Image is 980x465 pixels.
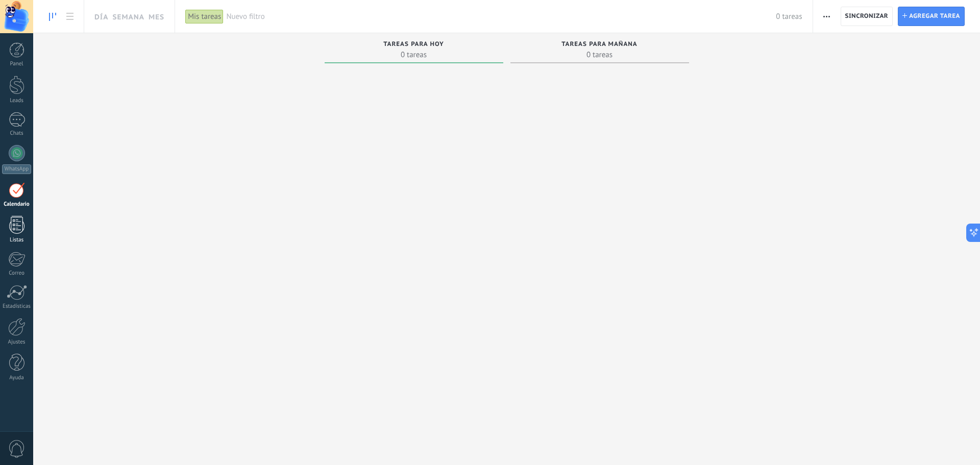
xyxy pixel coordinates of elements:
[383,41,444,48] span: Tareas para hoy
[776,12,802,21] span: 0 tareas
[61,7,79,27] a: To-do list
[2,130,32,137] div: Chats
[2,61,32,67] div: Panel
[819,7,834,26] button: Más
[845,13,889,19] span: Sincronizar
[330,50,498,60] span: 0 tareas
[841,7,893,26] button: Sincronizar
[2,237,32,243] div: Listas
[561,41,638,48] span: Tareas para mañana
[2,375,32,381] div: Ayuda
[44,7,61,27] a: To-do line
[2,339,32,346] div: Ajustes
[516,41,684,50] div: Tareas para mañana
[185,9,224,24] div: Mis tareas
[2,201,32,208] div: Calendario
[2,303,32,310] div: Estadísticas
[226,12,776,21] span: Nuevo filtro
[516,50,684,60] span: 0 tareas
[898,7,965,26] button: Agregar tarea
[2,164,31,174] div: WhatsApp
[330,41,498,50] div: Tareas para hoy
[909,7,960,26] span: Agregar tarea
[2,97,32,104] div: Leads
[2,270,32,277] div: Correo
